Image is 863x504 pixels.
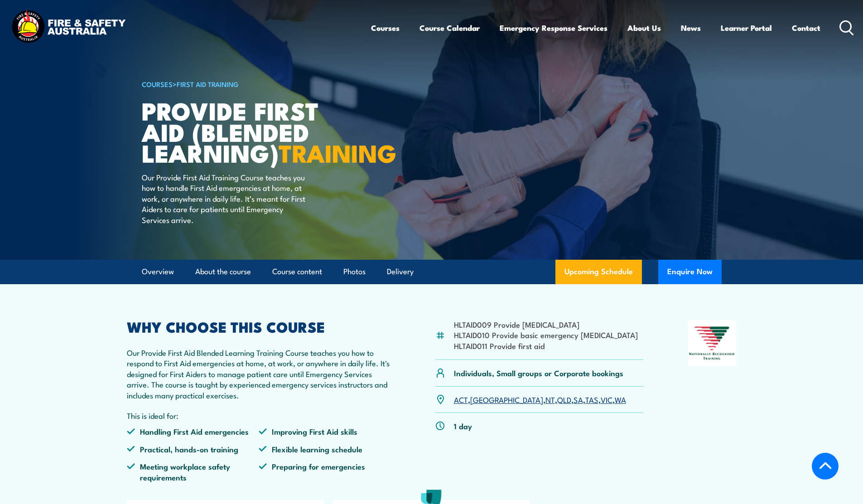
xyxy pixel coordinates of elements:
a: About the course [195,260,251,284]
a: TAS [585,394,598,405]
a: Photos [343,260,366,284]
li: HLTAID011 Provide first aid [454,340,638,351]
a: News [681,16,701,40]
a: Emergency Response Services [500,16,607,40]
a: Overview [142,260,174,284]
h2: WHY CHOOSE THIS COURSE [127,320,391,333]
a: ACT [454,394,468,405]
p: , , , , , , , [454,394,626,405]
li: HLTAID010 Provide basic emergency [MEDICAL_DATA] [454,330,638,340]
a: First Aid Training [177,79,239,89]
li: Practical, hands-on training [127,444,259,454]
a: Course content [272,260,322,284]
a: Courses [371,16,400,40]
a: About Us [627,16,661,40]
a: Upcoming Schedule [555,260,642,284]
p: Individuals, Small groups or Corporate bookings [454,368,623,378]
li: Improving First Aid skills [259,426,391,436]
li: Handling First Aid emergencies [127,426,259,436]
h6: > [142,78,366,89]
strong: TRAINING [279,133,396,171]
p: This is ideal for: [127,410,391,421]
p: Our Provide First Aid Blended Learning Training Course teaches you how to respond to First Aid em... [127,347,391,400]
a: Contact [792,16,820,40]
li: Flexible learning schedule [259,444,391,454]
p: 1 day [454,421,472,431]
li: HLTAID009 Provide [MEDICAL_DATA] [454,319,638,330]
a: COURSES [142,79,173,89]
img: Nationally Recognised Training logo. [688,320,737,366]
a: Delivery [387,260,414,284]
h1: Provide First Aid (Blended Learning) [142,100,366,163]
li: Meeting workplace safety requirements [127,461,259,482]
a: NT [545,394,555,405]
a: WA [615,394,626,405]
a: [GEOGRAPHIC_DATA] [470,394,543,405]
p: Our Provide First Aid Training Course teaches you how to handle First Aid emergencies at home, at... [142,172,307,225]
a: Course Calendar [419,16,480,40]
a: VIC [601,394,612,405]
a: SA [574,394,583,405]
a: Learner Portal [721,16,772,40]
button: Enquire Now [658,260,722,284]
li: Preparing for emergencies [259,461,391,482]
a: QLD [557,394,571,405]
